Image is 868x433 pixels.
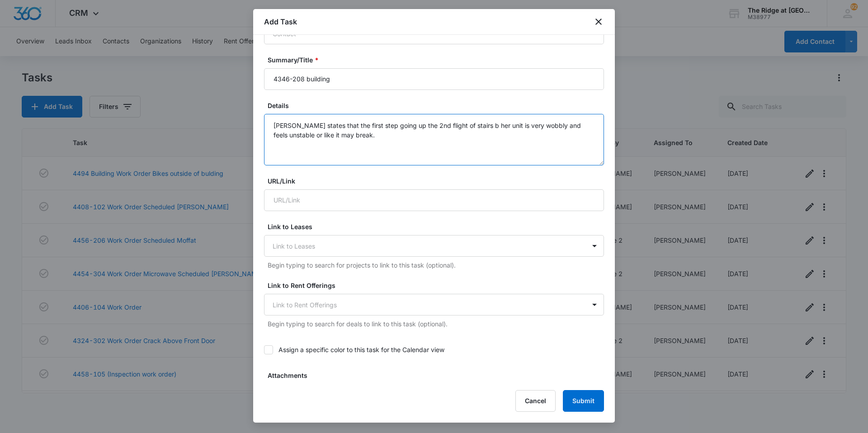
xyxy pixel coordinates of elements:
label: Assign a specific color to this task for the Calendar view [264,345,604,354]
textarea: [PERSON_NAME] states that the first step going up the 2nd flight of stairs b her unit is very wob... [264,114,604,165]
label: Link to Leases [268,222,608,231]
button: Cancel [515,390,556,412]
p: Begin typing to search for deals to link to this task (optional). [268,319,604,329]
label: Details [268,101,608,110]
label: Attachments [268,371,608,380]
input: Summary/Title [264,68,604,90]
h1: Add Task [264,16,297,27]
label: URL/Link [268,176,608,186]
p: Begin typing to search for projects to link to this task (optional). [268,260,604,270]
label: Link to Rent Offerings [268,281,608,290]
label: Summary/Title [268,55,608,65]
button: Submit [563,390,604,412]
input: URL/Link [264,189,604,211]
button: close [593,16,604,27]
